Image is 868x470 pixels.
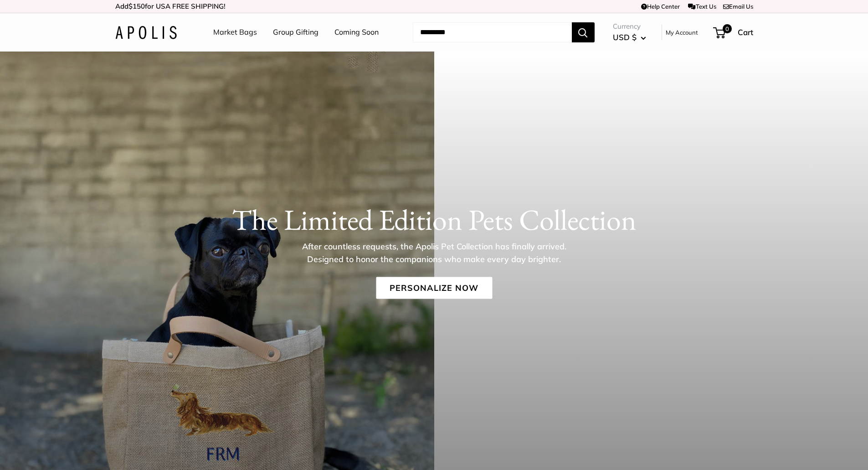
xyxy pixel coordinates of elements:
span: Currency [613,20,646,33]
button: USD $ [613,30,646,45]
input: Search... [413,22,572,42]
a: Group Gifting [273,26,318,39]
a: Coming Soon [334,26,379,39]
a: Personalize Now [376,277,492,299]
a: Help Center [641,3,680,10]
img: Apolis [115,26,177,39]
a: Market Bags [213,26,257,39]
a: 0 Cart [714,25,753,40]
p: After countless requests, the Apolis Pet Collection has finally arrived. Designed to honor the co... [286,240,582,265]
h1: The Limited Edition Pets Collection [115,202,753,237]
a: My Account [666,27,698,38]
span: 0 [722,24,731,33]
span: USD $ [613,32,637,42]
a: Email Us [723,3,753,10]
button: Search [572,22,595,42]
span: $150 [128,2,145,10]
span: Cart [738,27,753,37]
a: Text Us [688,3,716,10]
